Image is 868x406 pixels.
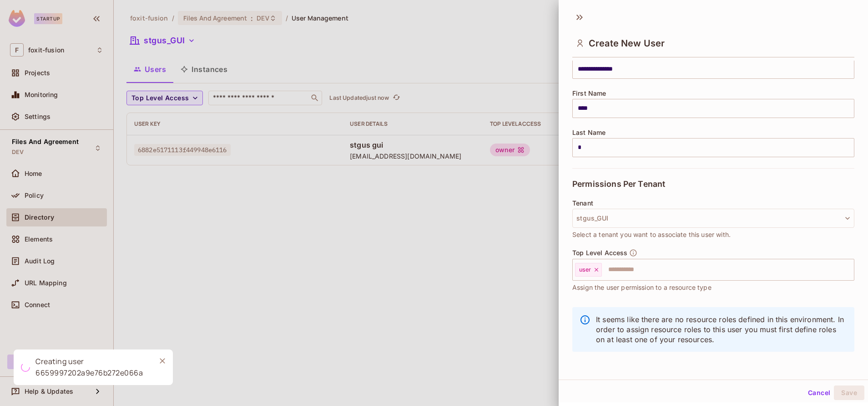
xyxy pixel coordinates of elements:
[572,209,854,228] button: stgus_GUI
[35,356,148,379] div: Creating user 6659997202a9e76b272e066a
[572,129,606,136] span: Last Name
[572,180,665,189] span: Permissions Per Tenant
[156,354,169,368] button: Close
[596,314,847,344] p: It seems like there are no resource roles defined in this environment. In order to assign resourc...
[572,249,627,257] span: Top Level Access
[575,263,602,277] div: user
[572,230,731,240] span: Select a tenant you want to associate this user with.
[804,385,834,400] button: Cancel
[849,268,851,270] button: Open
[572,200,593,207] span: Tenant
[589,38,665,49] span: Create New User
[579,266,591,273] span: user
[834,385,864,400] button: Save
[572,90,606,97] span: First Name
[572,283,712,293] span: Assign the user permission to a resource type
